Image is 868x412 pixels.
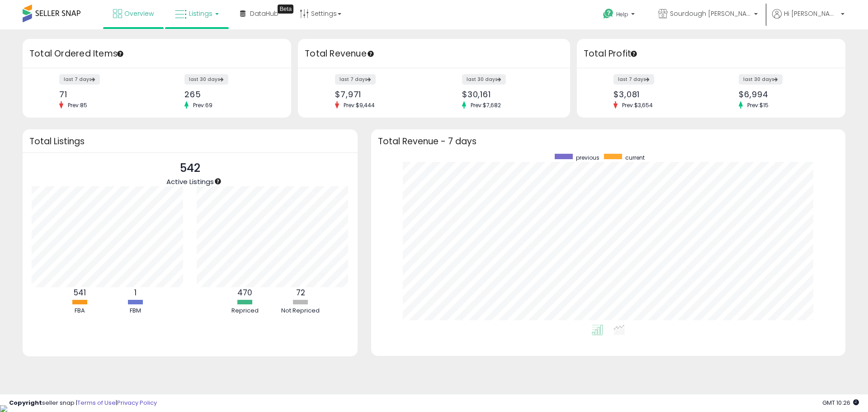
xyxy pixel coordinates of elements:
a: Hi [PERSON_NAME] [772,9,844,29]
a: Privacy Policy [117,398,157,407]
span: Overview [124,9,154,18]
div: Tooltip anchor [214,177,222,185]
span: Listings [189,9,212,18]
div: Tooltip anchor [630,50,638,58]
h3: Total Listings [29,138,351,145]
span: Prev: $3,654 [618,101,657,109]
div: FBA [52,307,107,315]
label: last 7 days [613,74,654,85]
label: last 30 days [739,74,783,85]
strong: Copyright [9,398,42,407]
span: Active Listings [166,177,214,186]
div: Repriced [218,307,272,315]
span: previous [576,154,599,161]
span: Prev: $7,682 [466,101,505,109]
span: Sourdough [PERSON_NAME] [670,9,751,18]
a: Terms of Use [77,398,116,407]
h3: Total Revenue [305,47,563,60]
label: last 30 days [184,74,228,85]
div: FBM [108,307,162,315]
b: 1 [134,287,137,298]
span: Prev: 85 [63,101,92,109]
a: Help [596,1,644,29]
p: 542 [166,160,214,177]
span: Hi [PERSON_NAME] [784,9,838,18]
span: 2025-09-6 10:26 GMT [822,398,859,407]
div: $6,994 [739,90,830,99]
b: 541 [74,287,86,298]
div: $7,971 [335,90,427,99]
div: 265 [184,90,275,99]
div: Tooltip anchor [116,50,124,58]
b: 470 [237,287,252,298]
div: 71 [59,90,150,99]
b: 72 [296,287,305,298]
div: seller snap | | [9,399,157,407]
label: last 7 days [335,74,376,85]
label: last 30 days [462,74,506,85]
div: $30,161 [462,90,554,99]
div: Not Repriced [274,307,328,315]
h3: Total Ordered Items [29,47,284,60]
span: Prev: $15 [743,101,773,109]
span: Prev: 69 [189,101,217,109]
span: Help [616,10,628,18]
div: $3,081 [613,90,704,99]
span: DataHub [250,9,278,18]
div: Tooltip anchor [367,50,375,58]
label: last 7 days [59,74,100,85]
h3: Total Profit [584,47,839,60]
span: Prev: $9,444 [339,101,379,109]
h3: Total Revenue - 7 days [378,138,839,145]
div: Tooltip anchor [278,5,293,14]
span: current [625,154,645,161]
i: Get Help [603,8,614,19]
